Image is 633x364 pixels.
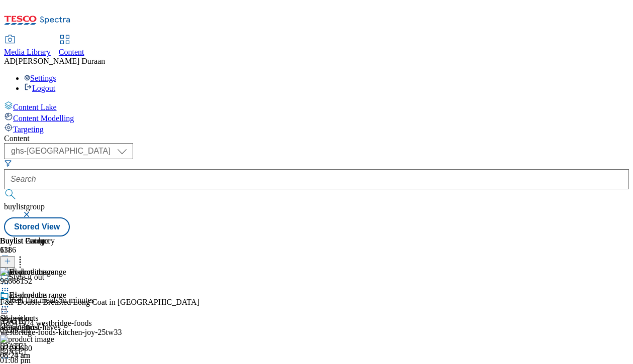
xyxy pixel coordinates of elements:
span: Media Library [4,48,51,56]
a: Media Library [4,36,51,57]
span: Targeting [13,125,44,134]
a: Targeting [4,123,629,134]
span: buylistgroup [4,202,45,211]
span: Content Lake [13,103,57,111]
span: [PERSON_NAME] Duraan [16,57,105,65]
a: Content Modelling [4,112,629,123]
a: Content [59,36,84,57]
a: Settings [24,74,56,82]
span: Content Modelling [13,114,74,123]
svg: Search Filters [4,159,12,167]
span: AD [4,57,16,65]
input: Search [4,169,629,189]
a: Logout [24,84,55,92]
button: Stored View [4,217,70,236]
span: Content [59,48,84,56]
a: Content Lake [4,101,629,112]
div: Content [4,134,629,143]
